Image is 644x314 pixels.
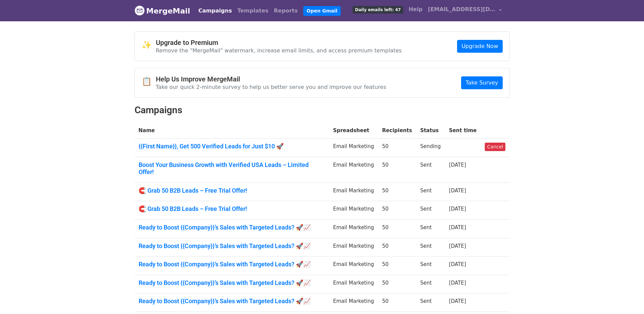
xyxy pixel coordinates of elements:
[378,157,416,183] td: 50
[416,157,445,183] td: Sent
[449,224,466,231] a: [DATE]
[329,275,378,293] td: Email Marketing
[449,188,466,194] a: [DATE]
[378,220,416,238] td: 50
[156,47,402,54] p: Remove the "MergeMail" watermark, increase email limits, and access premium templates
[406,3,425,16] a: Help
[428,5,496,14] span: [EMAIL_ADDRESS][DOMAIN_NAME]
[350,3,406,16] a: Daily emails left: 47
[378,201,416,220] td: 50
[416,123,445,139] th: Status
[329,293,378,312] td: Email Marketing
[416,220,445,238] td: Sent
[139,261,325,268] a: Ready to Boost {{Company}}’s Sales with Targeted Leads? 🚀📈
[378,257,416,275] td: 50
[139,242,325,250] a: Ready to Boost {{Company}}’s Sales with Targeted Leads? 🚀📈
[449,206,466,212] a: [DATE]
[449,261,466,267] a: [DATE]
[416,201,445,220] td: Sent
[425,3,504,19] a: [EMAIL_ADDRESS][DOMAIN_NAME]
[329,238,378,257] td: Email Marketing
[449,298,466,304] a: [DATE]
[378,183,416,201] td: 50
[353,6,403,14] span: Daily emails left: 47
[235,4,271,18] a: Templates
[378,275,416,293] td: 50
[449,162,466,168] a: [DATE]
[303,6,341,16] a: Open Gmail
[461,76,502,89] a: Take Survey
[457,40,502,53] a: Upgrade Now
[449,243,466,249] a: [DATE]
[142,40,156,50] span: ✨
[329,123,378,139] th: Spreadsheet
[416,183,445,201] td: Sent
[156,75,386,83] h4: Help Us Improve MergeMail
[142,77,156,87] span: 📋
[329,220,378,238] td: Email Marketing
[135,104,510,116] h2: Campaigns
[139,205,325,213] a: 🧲 Grab 50 B2B Leads – Free Trial Offer!
[156,39,402,47] h4: Upgrade to Premium
[139,279,325,287] a: Ready to Boost {{Company}}’s Sales with Targeted Leads? 🚀📈
[135,123,329,139] th: Name
[139,143,325,150] a: {{First Name}}, Get 500 Verified Leads for Just $10 🚀
[416,238,445,257] td: Sent
[196,4,235,18] a: Campaigns
[378,123,416,139] th: Recipients
[139,187,325,194] a: 🧲 Grab 50 B2B Leads – Free Trial Offer!
[156,83,386,91] p: Take our quick 2-minute survey to help us better serve you and improve our features
[329,201,378,220] td: Email Marketing
[378,293,416,312] td: 50
[416,275,445,293] td: Sent
[416,257,445,275] td: Sent
[139,224,325,231] a: Ready to Boost {{Company}}’s Sales with Targeted Leads? 🚀📈
[329,139,378,157] td: Email Marketing
[139,161,325,176] a: Boost Your Business Growth with Verified USA Leads – Limited Offer!
[329,183,378,201] td: Email Marketing
[271,4,301,18] a: Reports
[445,123,481,139] th: Sent time
[139,297,325,305] a: Ready to Boost {{Company}}’s Sales with Targeted Leads? 🚀📈
[485,143,505,151] a: Cancel
[416,293,445,312] td: Sent
[135,5,145,16] img: MergeMail logo
[135,4,190,18] a: MergeMail
[329,257,378,275] td: Email Marketing
[378,139,416,157] td: 50
[416,139,445,157] td: Sending
[329,157,378,183] td: Email Marketing
[449,280,466,286] a: [DATE]
[378,238,416,257] td: 50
